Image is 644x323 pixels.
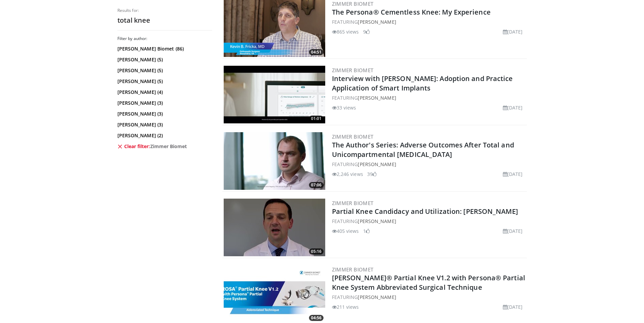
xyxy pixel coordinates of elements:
img: 7c73d2ce-7ddf-46e4-97c9-b3e1e5d77554.300x170_q85_crop-smart_upscale.jpg [224,265,325,323]
a: [PERSON_NAME] [358,161,396,167]
h2: total knee [117,16,212,25]
a: [PERSON_NAME] (5) [117,78,210,85]
li: 211 views [332,303,359,310]
a: Interview with [PERSON_NAME]: Adoption and Practice Application of Smart Implants [332,74,513,93]
a: Zimmer Biomet [332,266,374,273]
span: 01:01 [309,116,324,122]
a: 01:01 [224,66,325,123]
li: 39 [367,170,377,178]
a: [PERSON_NAME] (5) [117,67,210,74]
img: 9076d05d-1948-43d5-895b-0b32d3e064e7.300x170_q85_crop-smart_upscale.jpg [224,66,325,123]
li: [DATE] [503,170,523,178]
a: [PERSON_NAME] [358,95,396,101]
div: FEATURING [332,161,526,168]
li: 865 views [332,28,359,35]
img: 38d270f4-8d3c-4808-b5ef-5f214b1c6572.300x170_q85_crop-smart_upscale.jpg [224,199,325,256]
span: 07:06 [309,182,324,188]
a: 04:56 [224,265,325,323]
a: Zimmer Biomet [332,133,374,140]
span: Zimmer Biomet [150,143,187,150]
div: FEATURING [332,218,526,225]
span: 05:16 [309,248,324,255]
a: [PERSON_NAME]® Partial Knee V1.2 with Persona® Partial Knee System Abbreviated Surgical Technique [332,273,525,292]
a: [PERSON_NAME] (3) [117,110,210,117]
div: FEATURING [332,94,526,101]
li: 405 views [332,227,359,235]
a: The Persona® Cementless Knee: My Experience [332,7,491,17]
a: Zimmer Biomet [332,0,374,7]
a: Zimmer Biomet [332,67,374,74]
a: 07:06 [224,132,325,190]
li: [DATE] [503,104,523,111]
a: The Author's Series: Adverse Outcomes After Total and Unicompartmental [MEDICAL_DATA] [332,140,514,159]
a: [PERSON_NAME] (3) [117,121,210,128]
a: Partial Knee Candidacy and Utilization: [PERSON_NAME] [332,207,518,216]
div: FEATURING [332,18,526,25]
li: [DATE] [503,227,523,235]
a: [PERSON_NAME] Biomet (86) [117,45,210,52]
a: [PERSON_NAME] (4) [117,89,210,96]
h3: Filter by author: [117,36,212,41]
span: 04:51 [309,49,324,55]
a: [PERSON_NAME] [358,294,396,300]
li: 1 [363,227,370,235]
li: 2,246 views [332,170,363,178]
a: Zimmer Biomet [332,200,374,206]
img: 4abd115a-8a22-4fd0-a520-3f7252c4dbaf.300x170_q85_crop-smart_upscale.jpg [224,132,325,190]
div: FEATURING [332,294,526,301]
li: 9 [363,28,370,35]
p: Results for: [117,8,212,13]
a: 05:16 [224,199,325,256]
span: 04:56 [309,315,324,321]
li: 33 views [332,104,356,111]
li: [DATE] [503,28,523,35]
li: [DATE] [503,303,523,310]
a: Clear filter:Zimmer Biomet [117,143,210,150]
a: [PERSON_NAME] [358,218,396,224]
a: [PERSON_NAME] (5) [117,56,210,63]
a: [PERSON_NAME] (3) [117,100,210,106]
a: [PERSON_NAME] [358,19,396,25]
a: [PERSON_NAME] (2) [117,132,210,139]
